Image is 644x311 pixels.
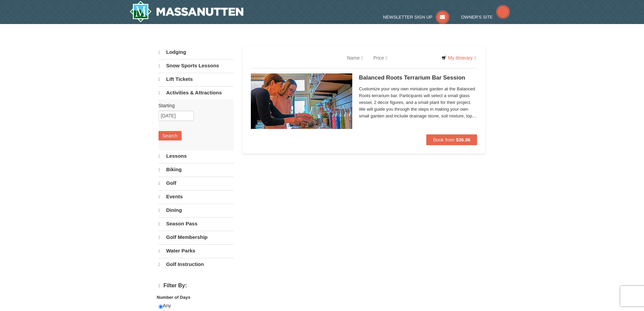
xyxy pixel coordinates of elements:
a: Snow Sports Lessons [159,59,234,72]
button: Book from $36.86 [426,134,477,145]
span: Newsletter Sign Up [383,15,432,20]
a: Newsletter Sign Up [383,15,449,20]
a: Golf [159,177,234,190]
h5: Balanced Roots Terrarium Bar Session [359,74,477,81]
a: Season Pass [159,217,234,230]
a: Name [342,51,368,65]
img: 18871151-30-393e4332.jpg [251,73,352,129]
a: Golf Membership [159,231,234,244]
a: Massanutten Resort [129,1,244,22]
a: Lift Tickets [159,73,234,86]
a: Biking [159,163,234,176]
a: Dining [159,204,234,217]
a: Golf Instruction [159,258,234,271]
a: My Itinerary [437,53,480,63]
span: Owner's Site [461,15,493,20]
span: Book from [433,137,455,142]
h4: Filter By: [159,283,234,289]
a: Lodging [159,46,234,59]
span: Customize your very own miniature garden at the Balanced Roots terrarium bar. Participants will s... [359,86,477,119]
a: Owner's Site [461,15,510,20]
strong: Number of Days [157,295,191,300]
a: Events [159,190,234,203]
a: Lessons [159,150,234,162]
button: Search [159,131,182,140]
label: Starting [159,102,229,109]
a: Activities & Attractions [159,86,234,99]
img: Massanutten Resort Logo [129,1,244,22]
a: Price [368,51,392,65]
a: Water Parks [159,244,234,257]
strong: $36.86 [456,137,471,142]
